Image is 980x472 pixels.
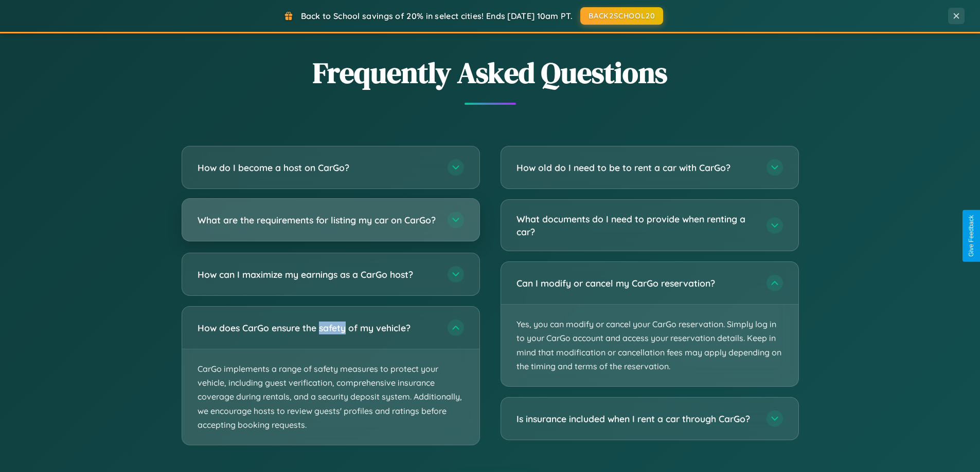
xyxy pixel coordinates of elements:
[198,161,437,174] h3: How do I become a host on CarGo?
[968,215,975,257] div: Give Feedback
[501,305,798,386] p: Yes, you can modify or cancel your CarGo reservation. Simply log in to your CarGo account and acc...
[198,322,437,334] h3: How does CarGo ensure the safety of my vehicle?
[516,213,756,238] h3: What documents do I need to provide when renting a car?
[182,349,479,445] p: CarGo implements a range of safety measures to protect your vehicle, including guest verification...
[198,268,437,281] h3: How can I maximize my earnings as a CarGo host?
[580,7,663,25] button: BACK2SCHOOL20
[198,214,437,226] h3: What are the requirements for listing my car on CarGo?
[182,53,799,92] h2: Frequently Asked Questions
[516,412,756,425] h3: Is insurance included when I rent a car through CarGo?
[516,277,756,290] h3: Can I modify or cancel my CarGo reservation?
[516,161,756,174] h3: How old do I need to be to rent a car with CarGo?
[301,11,573,21] span: Back to School savings of 20% in select cities! Ends [DATE] 10am PT.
